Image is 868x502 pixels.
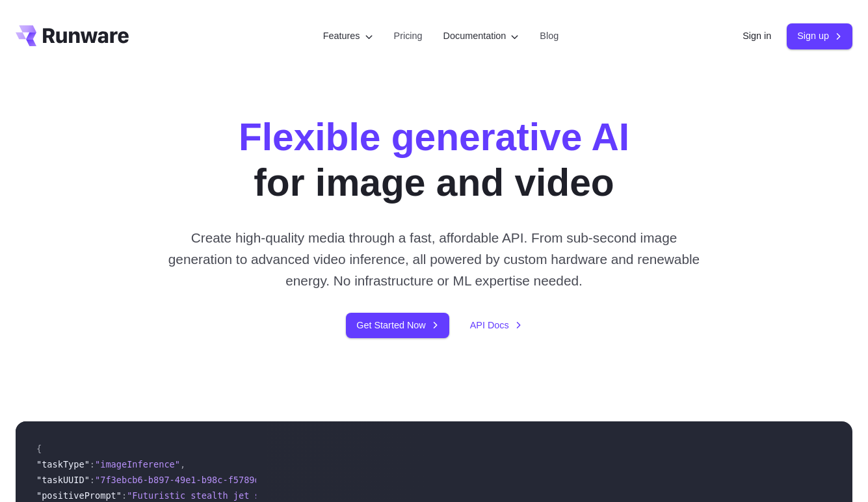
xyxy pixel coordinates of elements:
span: "7f3ebcb6-b897-49e1-b98c-f5789d2d40d7" [95,475,297,485]
span: "positivePrompt" [36,490,122,501]
span: : [90,459,95,469]
span: : [90,475,95,485]
a: Blog [540,29,559,44]
label: Features [323,29,373,44]
span: , [180,459,185,469]
strong: Flexible generative AI [239,116,629,158]
a: Get Started Now [346,313,449,338]
a: Pricing [394,29,423,44]
span: "imageInference" [95,459,180,469]
span: "taskUUID" [36,475,90,485]
span: : [122,490,127,501]
a: API Docs [470,318,522,333]
label: Documentation [443,29,519,44]
span: "Futuristic stealth jet streaking through a neon-lit cityscape with glowing purple exhaust" [127,490,611,501]
a: Go to / [16,25,129,46]
p: Create high-quality media through a fast, affordable API. From sub-second image generation to adv... [166,227,702,292]
h1: for image and video [239,114,629,206]
a: Sign in [743,29,771,44]
span: "taskType" [36,459,90,469]
span: { [36,443,42,454]
a: Sign up [787,23,852,49]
